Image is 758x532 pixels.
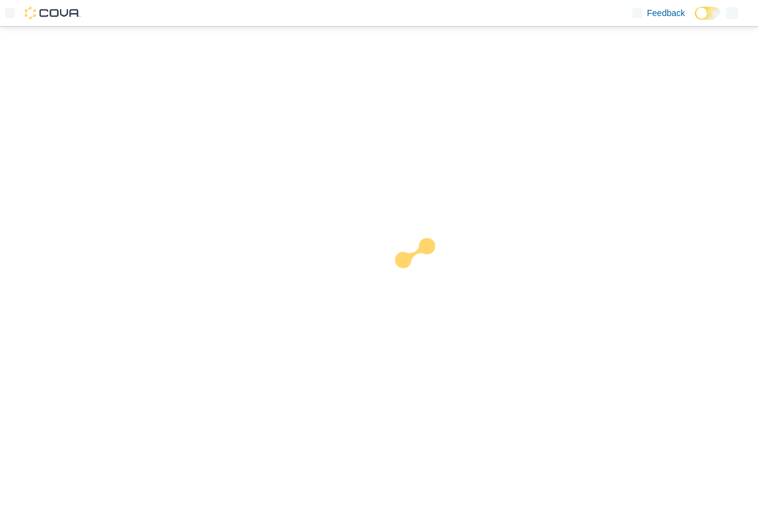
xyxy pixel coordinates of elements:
a: Feedback [627,1,690,25]
img: Cova [25,7,80,19]
span: Feedback [647,7,685,19]
span: Dark Mode [695,20,696,20]
input: Dark Mode [695,7,721,20]
img: cova-loader [379,229,472,322]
